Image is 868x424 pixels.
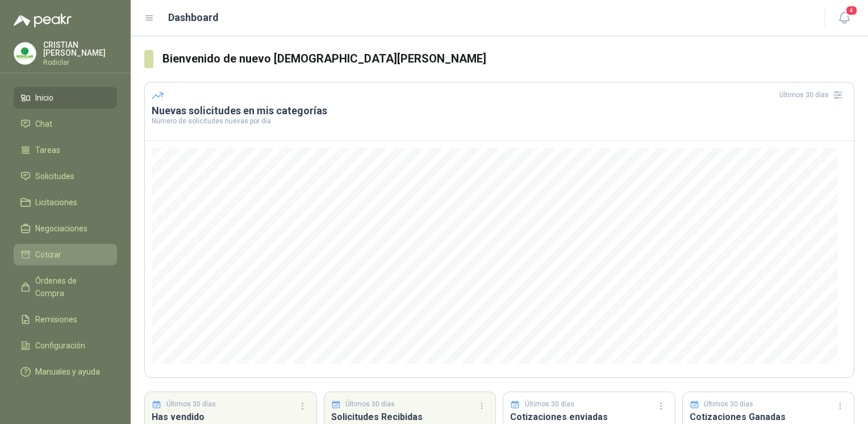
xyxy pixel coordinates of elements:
[35,144,60,156] span: Tareas
[14,218,117,239] a: Negociaciones
[845,5,858,16] span: 4
[152,118,847,124] p: Número de solicitudes nuevas por día
[35,196,77,209] span: Licitaciones
[35,118,52,130] span: Chat
[35,92,53,104] span: Inicio
[14,87,117,109] a: Inicio
[152,104,847,118] h3: Nuevas solicitudes en mis categorías
[14,43,36,64] img: Company Logo
[43,41,117,57] p: CRISTIAN [PERSON_NAME]
[152,410,310,424] h3: Has vendido
[834,8,854,28] button: 4
[43,59,117,66] p: Rodiclar
[162,50,854,68] h3: Bienvenido de nuevo [DEMOGRAPHIC_DATA][PERSON_NAME]
[14,270,117,304] a: Órdenes de Compra
[14,244,117,265] a: Cotizar
[35,313,77,326] span: Remisiones
[14,192,117,213] a: Licitaciones
[14,335,117,356] a: Configuración
[35,275,106,300] span: Órdenes de Compra
[14,14,72,27] img: Logo peakr
[345,399,395,410] p: Últimos 30 días
[14,113,117,135] a: Chat
[704,399,753,410] p: Últimos 30 días
[35,365,100,378] span: Manuales y ayuda
[14,165,117,187] a: Solicitudes
[35,222,87,235] span: Negociaciones
[14,139,117,161] a: Tareas
[35,339,85,352] span: Configuración
[690,410,848,424] h3: Cotizaciones Ganadas
[331,410,489,424] h3: Solicitudes Recibidas
[525,399,574,410] p: Últimos 30 días
[510,410,668,424] h3: Cotizaciones enviadas
[14,309,117,330] a: Remisiones
[166,399,216,410] p: Últimos 30 días
[35,248,61,261] span: Cotizar
[779,86,847,104] div: Últimos 30 días
[35,170,74,182] span: Solicitudes
[14,361,117,383] a: Manuales y ayuda
[168,10,219,26] h1: Dashboard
